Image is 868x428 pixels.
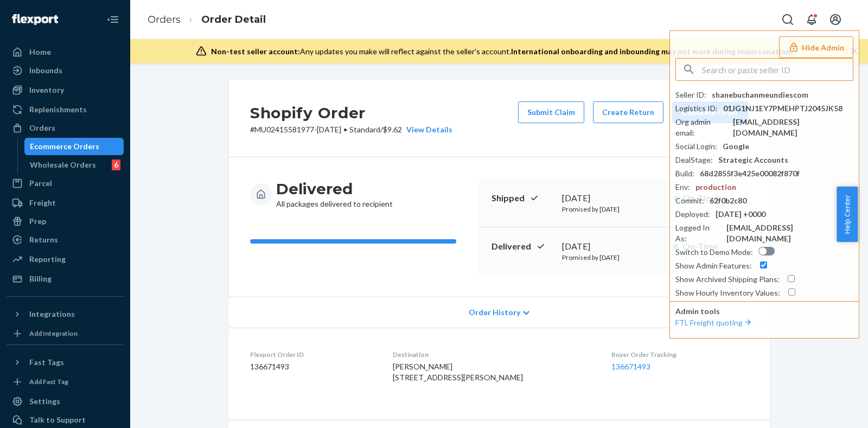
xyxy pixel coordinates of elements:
[675,209,710,220] div: Deployed :
[24,156,124,174] a: Wholesale Orders6
[726,222,853,244] div: [EMAIL_ADDRESS][DOMAIN_NAME]
[402,124,452,135] button: View Details
[276,179,393,209] div: All packages delivered to recipient
[7,354,124,371] button: Fast Tags
[675,168,694,179] div: Build :
[139,4,275,36] ol: breadcrumbs
[469,307,520,318] span: Order History
[29,329,78,338] div: Add Integration
[7,81,124,99] a: Inventory
[7,251,124,268] a: Reporting
[777,9,799,30] button: Open Search Box
[30,141,99,152] div: Ecommerce Orders
[562,240,665,253] div: [DATE]
[393,362,523,382] span: [PERSON_NAME] [STREET_ADDRESS][PERSON_NAME]
[716,209,765,220] div: [DATE] +0000
[611,362,650,371] a: 136671493
[29,309,75,320] div: Integrations
[712,90,808,100] div: shanebuchanmeundiescom
[675,182,690,193] div: Env :
[700,168,800,179] div: 68d2855f3e425e00082f870f
[7,119,124,137] a: Orders
[723,141,749,152] div: Google
[675,288,780,298] div: Show Hourly Inventory Values :
[343,125,347,134] span: •
[250,361,375,372] dd: 136671493
[211,46,792,57] div: Any updates you make will reflect against the seller's account.
[7,270,124,288] a: Billing
[102,9,124,30] button: Close Navigation
[675,274,780,285] div: Show Archived Shipping Plans :
[492,192,553,205] p: Shipped
[29,414,86,425] div: Talk to Support
[675,90,706,100] div: Seller ID :
[675,195,704,206] div: Commit :
[695,182,736,193] div: production
[29,47,51,58] div: Home
[801,9,822,30] button: Open notifications
[492,240,553,253] p: Delivered
[562,192,665,205] div: [DATE]
[29,396,60,407] div: Settings
[29,85,64,95] div: Inventory
[779,36,853,58] button: Hide Admin
[29,273,52,284] div: Billing
[7,194,124,212] a: Freight
[24,138,124,155] a: Ecommerce Orders
[29,377,68,386] div: Add Fast Tag
[29,178,52,189] div: Parcel
[7,305,124,323] button: Integrations
[733,117,853,138] div: [EMAIL_ADDRESS][DOMAIN_NAME]
[12,14,58,25] img: Flexport logo
[611,350,748,359] dt: Buyer Order Tracking
[675,247,753,258] div: Switch to Demo Mode :
[7,327,124,340] a: Add Integration
[562,205,665,214] p: Promised by [DATE]
[799,395,857,423] iframe: Opens a widget where you can chat to one of our agents
[112,159,120,170] div: 6
[718,155,788,165] div: Strategic Accounts
[675,260,752,271] div: Show Admin Features :
[7,175,124,192] a: Parcel
[837,187,858,242] button: Help Center
[250,124,452,135] p: # MU02415581977-[DATE] / $9.62
[276,179,393,199] h3: Delivered
[562,253,665,262] p: Promised by [DATE]
[29,234,58,245] div: Returns
[148,14,181,25] a: Orders
[675,222,721,244] div: Logged In As :
[7,62,124,79] a: Inbounds
[29,104,87,115] div: Replenishments
[7,231,124,248] a: Returns
[29,357,64,368] div: Fast Tags
[675,141,717,152] div: Social Login :
[675,306,853,317] p: Admin tools
[7,43,124,61] a: Home
[723,103,843,114] div: 01JG1NJ1EY7PMEHPTJ2045JK58
[7,213,124,230] a: Prep
[29,216,46,227] div: Prep
[29,254,66,265] div: Reporting
[29,65,62,76] div: Inbounds
[7,375,124,388] a: Add Fast Tag
[7,101,124,118] a: Replenishments
[7,393,124,410] a: Settings
[675,318,754,327] a: FTL Freight quoting
[825,9,846,30] button: Open account menu
[702,59,853,80] input: Search or paste seller ID
[593,101,663,123] button: Create Return
[29,197,56,208] div: Freight
[211,47,300,56] span: Non-test seller account:
[710,195,746,206] div: 62f0b2c80
[250,101,452,124] h2: Shopify Order
[511,47,792,56] span: International onboarding and inbounding may not work during impersonation.
[675,117,727,138] div: Org admin email :
[349,125,380,134] span: Standard
[250,350,375,359] dt: Flexport Order ID
[393,350,595,359] dt: Destination
[675,103,718,114] div: Logistics ID :
[29,123,55,133] div: Orders
[201,14,266,25] a: Order Detail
